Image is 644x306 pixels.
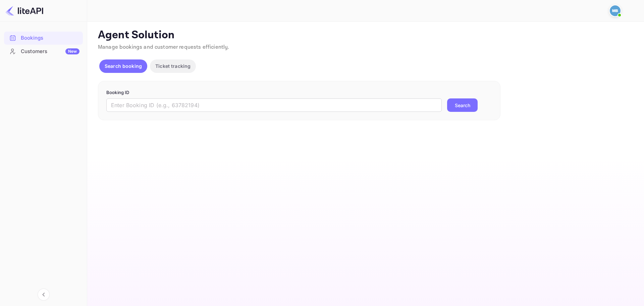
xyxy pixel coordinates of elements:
span: Manage bookings and customer requests efficiently. [98,44,229,51]
div: New [65,48,79,54]
a: Bookings [4,32,83,44]
p: Ticket tracking [155,62,191,70]
div: Bookings [21,34,79,42]
p: Booking ID [106,89,492,96]
a: CustomersNew [4,45,83,57]
button: Collapse navigation [38,289,50,301]
p: Search booking [105,62,142,70]
div: CustomersNew [4,45,83,58]
div: Bookings [4,32,83,45]
p: Agent Solution [98,29,632,42]
img: Mohcine Belkhir [610,5,621,16]
input: Enter Booking ID (e.g., 63782194) [106,98,442,112]
img: LiteAPI logo [5,5,43,16]
button: Search [447,98,478,112]
div: Customers [21,48,79,55]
